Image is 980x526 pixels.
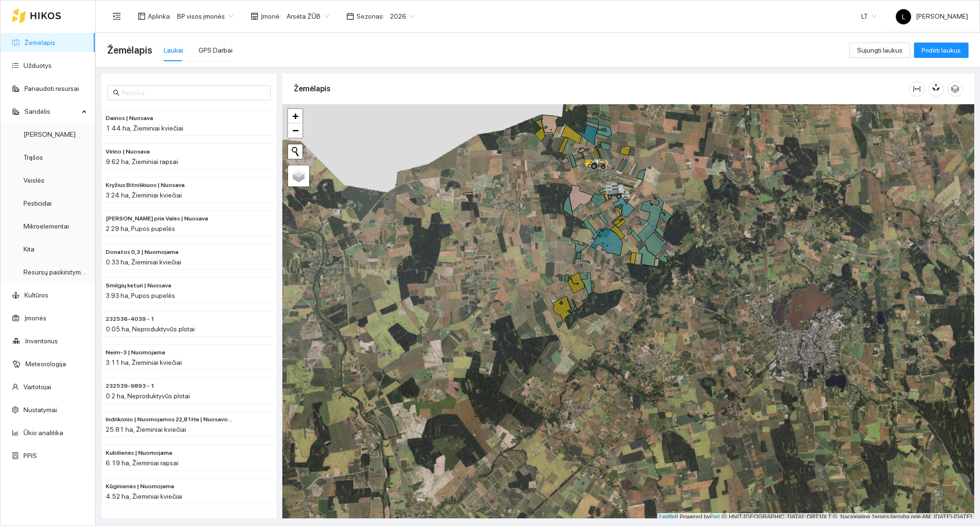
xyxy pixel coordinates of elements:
[23,268,88,276] a: Resursų paskirstymas
[106,147,150,156] span: Virino | Nuosava
[106,214,208,223] span: Rolando prie Valės | Nuosava
[23,383,51,391] a: Vartotojai
[112,12,121,21] span: menu-fold
[909,81,924,97] button: column-width
[292,124,299,136] span: −
[23,176,45,184] a: Veislės
[902,9,905,24] span: L
[722,514,723,520] span: |
[861,9,877,23] span: LT
[288,144,302,159] button: Initiate a new search
[199,45,233,55] div: GPS Darbai
[106,382,155,391] span: 232539-9893 - 1
[106,258,181,266] span: 0.33 ha, Žieminiai kviečiai
[177,9,234,23] span: BP visos įmonės
[106,225,175,232] span: 2.29 ha, Pupos pupelės
[288,109,302,123] a: Zoom in
[106,181,185,190] span: Kryžius Bitniškiuos | Nuosava
[138,12,145,20] span: layout
[25,360,66,368] a: Meteorologija
[23,245,34,253] a: Kita
[914,46,969,54] a: Pridėti laukus
[164,45,183,55] div: Laukai
[24,102,79,121] span: Sandėlis
[896,12,968,20] span: [PERSON_NAME]
[23,199,52,207] a: Pesticidai
[106,248,178,257] span: Donatos 0,3 | Nuomojama
[261,11,281,22] span: Įmonė :
[23,452,37,460] a: PPIS
[24,291,48,299] a: Kultūros
[24,39,56,46] a: Žemėlapis
[288,165,309,186] a: Layers
[23,131,76,138] a: [PERSON_NAME]
[24,314,46,322] a: Įmonės
[23,153,43,161] a: Trąšos
[346,12,354,20] span: calendar
[23,222,69,230] a: Mikroelementai
[849,46,910,54] a: Sujungti laukus
[113,89,120,96] span: search
[288,123,302,138] a: Zoom out
[390,9,415,23] span: 2026
[287,9,329,23] span: Arsėta ŽŪB
[710,514,720,520] a: Esri
[106,459,178,467] span: 6.19 ha, Žieminiai rapsai
[24,85,79,92] a: Panaudoti resursai
[106,292,175,299] span: 3.93 ha, Pupos pupelės
[294,75,909,102] div: Žemėlapis
[106,158,178,165] span: 9.62 ha, Žieminiai rapsai
[914,43,969,58] button: Pridėti laukus
[659,514,677,520] a: Leaflet
[106,449,172,458] span: Kubilienės | Nuomojama
[107,43,152,58] span: Žemėlapis
[106,191,182,199] span: 3.24 ha, Žieminiai kviečiai
[23,429,63,437] a: Ūkio analitika
[106,493,182,500] span: 4.52 ha, Žieminiai kviečiai
[356,11,384,22] span: Sezonas :
[107,7,126,26] button: menu-fold
[106,315,155,324] span: 232536-4039 - 1
[106,415,234,424] span: Indrikonio | Nuomojamos 22,81Ha | Nuosavos 3,00 Ha
[910,85,924,93] span: column-width
[251,12,258,20] span: shop
[657,513,974,521] div: | Powered by © HNIT-[GEOGRAPHIC_DATA]; ORT10LT ©, Nacionalinė žemės tarnyba prie AM, [DATE]-[DATE]
[106,392,190,400] span: 0.2 ha, Neproduktyvūs plotai
[292,110,299,122] span: +
[857,45,902,55] span: Sujungti laukus
[25,337,58,345] a: Inventorius
[106,482,174,491] span: Kūginienės | Nuomojama
[23,406,57,414] a: Nustatymai
[106,426,186,433] span: 25.81 ha, Žieminiai kviečiai
[122,88,265,98] input: Paieška
[922,45,961,55] span: Pridėti laukus
[106,281,171,290] span: Smilgių keturi | Nuosava
[106,348,165,357] span: Neim-3 | Nuomojama
[148,11,171,22] span: Aplinka :
[106,114,153,123] span: Dainos | Nuosava
[106,325,195,333] span: 0.05 ha, Neproduktyvūs plotai
[849,43,910,58] button: Sujungti laukus
[106,124,183,132] span: 1.44 ha, Žieminiai kviečiai
[106,359,182,366] span: 3.11 ha, Žieminiai kviečiai
[23,62,52,69] a: Užduotys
